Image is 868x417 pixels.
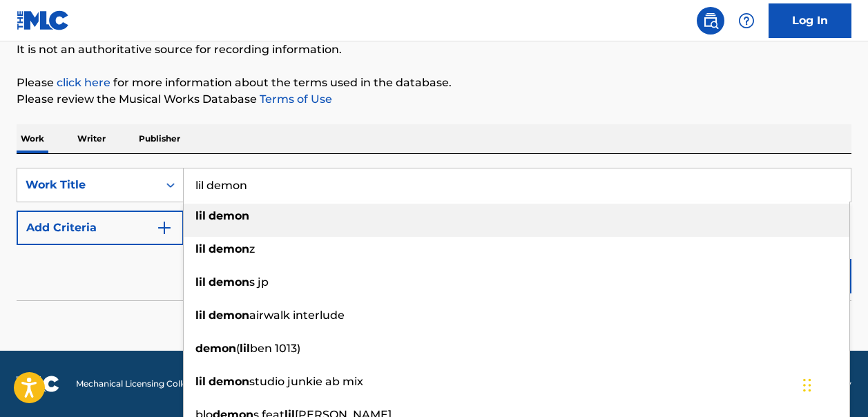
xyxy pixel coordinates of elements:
[733,7,760,35] div: Help
[156,220,173,236] img: 9d2ae6d4665cec9f34b9.svg
[17,168,851,300] form: Search Form
[249,242,255,255] span: z
[738,12,755,29] img: help
[17,75,851,91] p: Please for more information about the terms used in the database.
[249,275,269,289] span: s jp
[195,342,236,355] strong: demon
[26,177,150,193] div: Work Title
[73,124,110,153] p: Writer
[135,124,184,153] p: Publisher
[209,242,249,255] strong: demon
[76,378,236,390] span: Mechanical Licensing Collective © 2025
[250,342,300,355] span: ben 1013)
[769,3,851,38] a: Log In
[702,12,719,29] img: search
[195,275,206,289] strong: lil
[17,91,851,108] p: Please review the Musical Works Database
[257,93,332,106] a: Terms of Use
[17,211,184,245] button: Add Criteria
[17,41,851,58] p: It is not an authoritative source for recording information.
[195,375,206,388] strong: lil
[17,124,48,153] p: Work
[209,309,249,322] strong: demon
[799,351,868,417] iframe: Chat Widget
[803,365,811,406] div: Drag
[697,7,724,35] a: Public Search
[240,342,250,355] strong: lil
[249,309,345,322] span: airwalk interlude
[195,242,206,255] strong: lil
[209,375,249,388] strong: demon
[209,275,249,289] strong: demon
[17,376,59,392] img: logo
[195,309,206,322] strong: lil
[209,209,249,222] strong: demon
[249,375,363,388] span: studio junkie ab mix
[57,76,110,89] a: click here
[195,209,206,222] strong: lil
[17,10,70,30] img: MLC Logo
[236,342,240,355] span: (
